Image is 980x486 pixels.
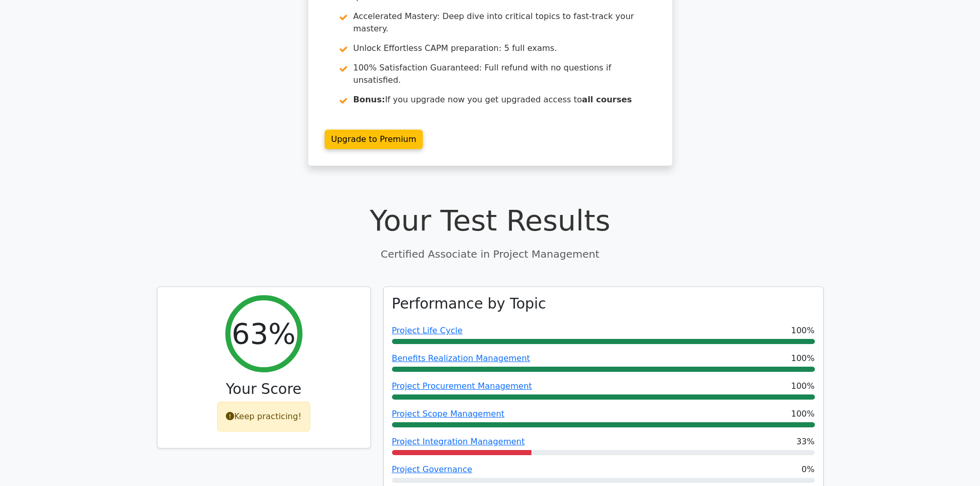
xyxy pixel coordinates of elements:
[392,381,532,391] a: Project Procurement Management
[217,402,310,431] div: Keep practicing!
[392,437,525,446] a: Project Integration Management
[392,464,472,474] a: Project Governance
[791,380,815,392] span: 100%
[166,381,362,398] h3: Your Score
[392,295,546,313] h3: Performance by Topic
[392,353,530,363] a: Benefits Realization Management
[157,203,824,238] h1: Your Test Results
[791,325,815,337] span: 100%
[231,316,295,351] h2: 63%
[801,463,814,476] span: 0%
[392,409,505,419] a: Project Scope Management
[325,130,423,149] a: Upgrade to Premium
[796,436,815,448] span: 33%
[791,352,815,365] span: 100%
[392,326,462,335] a: Project Life Cycle
[791,408,815,420] span: 100%
[157,246,824,262] p: Certified Associate in Project Management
